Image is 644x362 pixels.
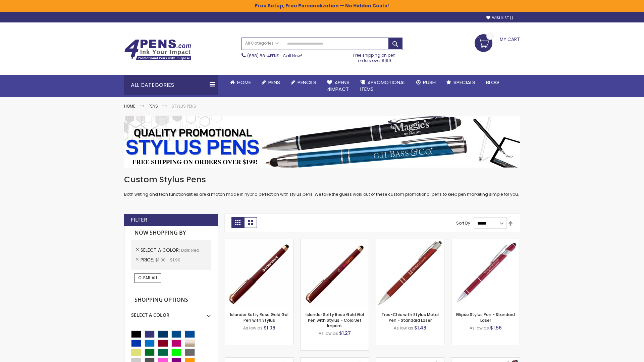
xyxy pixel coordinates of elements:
[441,75,481,90] a: Specials
[355,75,411,97] a: 4PROMOTIONALITEMS
[268,79,280,86] span: Pens
[141,256,155,263] span: Price
[138,275,158,281] span: Clear All
[181,247,199,253] span: Dark Red
[124,174,520,197] div: Both writing and tech functionalities are a match made in hybrid perfection with stylus pens. We ...
[322,75,355,97] a: 4Pens4impact
[264,324,275,331] span: $1.08
[256,75,285,90] a: Pens
[124,103,135,109] a: Home
[301,239,369,307] img: Islander Softy Rose Gold Gel Pen with Stylus - ColorJet Imprint-Dark Red
[243,325,263,331] span: As low as
[394,325,413,331] span: As low as
[486,79,499,86] span: Blog
[360,79,406,93] span: 4PROMOTIONAL ITEMS
[225,75,256,90] a: Home
[327,79,350,93] span: 4Pens 4impact
[490,324,502,331] span: $1.56
[131,307,211,318] div: Select A Color
[247,53,302,59] span: - Call Now!
[346,50,403,63] div: Free shipping on pen orders over $199
[171,103,196,109] strong: Stylus Pens
[247,53,279,59] a: (888) 88-4PENS
[131,226,211,240] strong: Now Shopping by
[301,239,369,244] a: Islander Softy Rose Gold Gel Pen with Stylus - ColorJet Imprint-Dark Red
[411,75,441,90] a: Rush
[141,247,181,253] span: Select A Color
[135,273,161,283] a: Clear All
[124,116,520,168] img: Stylus Pens
[231,217,244,228] strong: Grid
[453,79,475,86] span: Specials
[451,239,520,307] img: Ellipse Stylus Pen - Standard Laser-Dark Red
[124,75,218,95] div: All Categories
[456,220,470,226] label: Sort By
[149,103,158,109] a: Pens
[131,293,211,307] strong: Shopping Options
[456,312,515,323] a: Ellipse Stylus Pen - Standard Laser
[245,41,279,46] span: All Categories
[225,239,293,244] a: Islander Softy Rose Gold Gel Pen with Stylus-Dark Red
[242,38,282,49] a: All Categories
[225,239,293,307] img: Islander Softy Rose Gold Gel Pen with Stylus-Dark Red
[486,15,513,20] a: Wishlist
[285,75,322,90] a: Pencils
[376,239,444,244] a: Tres-Chic with Stylus Metal Pen - Standard Laser-Dark Red
[155,257,180,263] span: $1.00 - $1.99
[306,312,364,328] a: Islander Softy Rose Gold Gel Pen with Stylus - ColorJet Imprint
[230,312,288,323] a: Islander Softy Rose Gold Gel Pen with Stylus
[131,216,147,224] strong: Filter
[414,324,426,331] span: $1.48
[339,330,351,337] span: $1.27
[481,75,504,90] a: Blog
[124,174,520,185] h1: Custom Stylus Pens
[124,39,191,61] img: 4Pens Custom Pens and Promotional Products
[381,312,439,323] a: Tres-Chic with Stylus Metal Pen - Standard Laser
[423,79,436,86] span: Rush
[470,325,489,331] span: As low as
[298,79,316,86] span: Pencils
[319,330,338,336] span: As low as
[451,239,520,244] a: Ellipse Stylus Pen - Standard Laser-Dark Red
[237,79,251,86] span: Home
[376,239,444,307] img: Tres-Chic with Stylus Metal Pen - Standard Laser-Dark Red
